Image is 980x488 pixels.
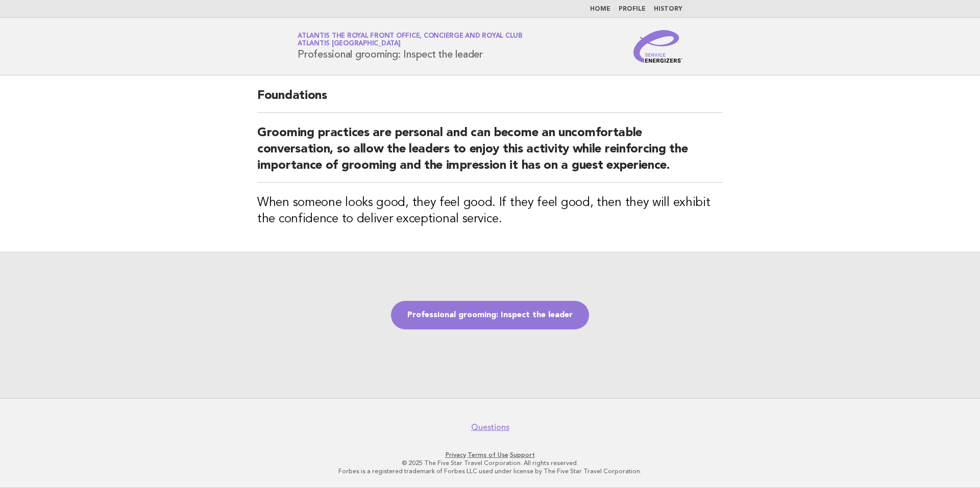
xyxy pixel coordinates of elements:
h3: When someone looks good, they feel good. If they feel good, then they will exhibit the confidence... [257,195,723,227]
h2: Grooming practices are personal and can become an uncomfortable conversation, so allow the leader... [257,125,723,183]
span: Atlantis [GEOGRAPHIC_DATA] [298,41,401,47]
a: Privacy [446,451,466,458]
a: Atlantis The Royal Front Office, Concierge and Royal ClubAtlantis [GEOGRAPHIC_DATA] [298,33,523,47]
p: · · [178,451,802,459]
p: © 2025 The Five Star Travel Corporation. All rights reserved. [178,459,802,467]
h2: Foundations [257,88,723,113]
p: Forbes is a registered trademark of Forbes LLC used under license by The Five Star Travel Corpora... [178,467,802,475]
img: Service Energizers [633,30,682,63]
a: Support [510,451,535,458]
a: Professional grooming: Inspect the leader [391,301,589,329]
a: Profile [619,6,646,12]
a: Home [590,6,610,12]
a: Terms of Use [468,451,508,458]
a: Questions [471,422,509,432]
a: History [654,6,682,12]
h1: Professional grooming: Inspect the leader [298,33,523,60]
